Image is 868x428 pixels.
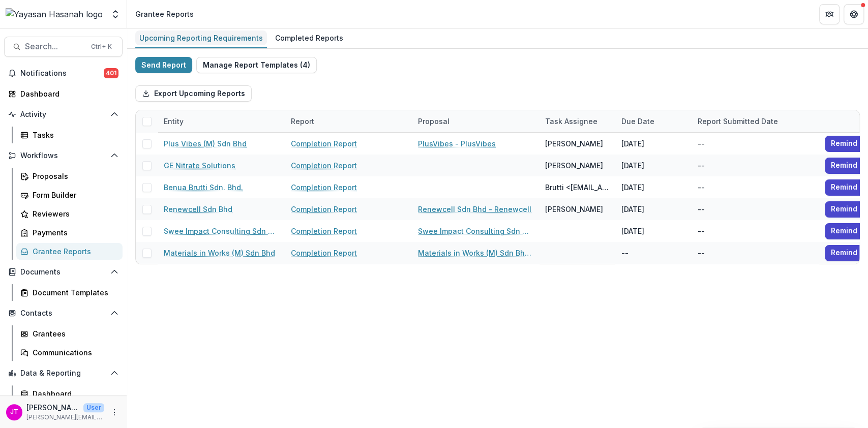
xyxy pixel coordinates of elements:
[825,223,863,239] button: Remind
[615,155,692,176] div: [DATE]
[615,176,692,198] div: [DATE]
[615,133,692,155] div: [DATE]
[20,88,114,99] div: Dashboard
[20,69,104,78] span: Notifications
[4,305,123,321] button: Open Contacts
[4,264,123,280] button: Open Documents
[33,171,114,181] div: Proposals
[158,110,285,132] div: Entity
[698,138,705,149] div: --
[412,110,539,132] div: Proposal
[285,110,412,132] div: Report
[4,85,123,102] a: Dashboard
[33,227,114,238] div: Payments
[825,201,863,218] button: Remind
[20,309,106,318] span: Contacts
[692,110,819,132] div: Report Submitted Date
[33,208,114,219] div: Reviewers
[291,248,357,258] a: Completion Report
[291,204,357,215] a: Completion Report
[545,138,603,149] div: [PERSON_NAME]
[418,138,496,149] a: PlusVibes - PlusVibes
[26,413,104,422] p: [PERSON_NAME][EMAIL_ADDRESS][DOMAIN_NAME]
[135,57,192,73] button: Send Report
[545,204,603,215] div: [PERSON_NAME]
[16,205,123,222] a: Reviewers
[539,116,604,127] div: Task Assignee
[698,160,705,171] div: --
[10,409,18,415] div: Josselyn Tan
[135,85,252,102] button: Export Upcoming Reports
[4,37,123,57] button: Search...
[418,248,533,258] a: Materials in Works (M) Sdn Bhd - Material in Works
[698,226,705,236] div: --
[135,30,267,45] div: Upcoming Reporting Requirements
[16,127,123,143] a: Tasks
[825,158,863,174] button: Remind
[615,116,661,127] div: Due Date
[545,182,609,193] div: Brutti <[EMAIL_ADDRESS][DOMAIN_NAME]>
[4,365,123,381] button: Open Data & Reporting
[16,224,123,241] a: Payments
[692,116,784,127] div: Report Submitted Date
[164,138,247,149] a: Plus Vibes (M) Sdn Bhd
[164,226,279,236] a: Swee Impact Consulting Sdn Bhd
[615,110,692,132] div: Due Date
[6,8,103,20] img: Yayasan Hasanah logo
[4,106,123,123] button: Open Activity
[825,179,863,196] button: Remind
[4,147,123,164] button: Open Workflows
[825,245,863,261] button: Remind
[26,402,79,413] p: [PERSON_NAME]
[16,344,123,361] a: Communications
[16,385,123,402] a: Dashboard
[271,28,347,48] a: Completed Reports
[108,4,123,24] button: Open entity switcher
[698,182,705,193] div: --
[698,248,705,258] div: --
[271,30,347,45] div: Completed Reports
[285,116,320,127] div: Report
[33,190,114,200] div: Form Builder
[539,110,615,132] div: Task Assignee
[33,130,114,140] div: Tasks
[291,182,357,193] a: Completion Report
[164,204,232,215] a: Renewcell Sdn Bhd
[291,226,357,236] a: Completion Report
[25,42,85,51] span: Search...
[33,388,114,399] div: Dashboard
[89,41,114,52] div: Ctrl + K
[33,287,114,298] div: Document Templates
[615,242,692,264] div: --
[20,110,106,119] span: Activity
[412,116,456,127] div: Proposal
[83,403,104,412] p: User
[16,243,123,260] a: Grantee Reports
[16,168,123,185] a: Proposals
[33,328,114,339] div: Grantees
[698,204,705,215] div: --
[20,268,106,277] span: Documents
[164,248,275,258] a: Materials in Works (M) Sdn Bhd
[33,246,114,257] div: Grantee Reports
[16,284,123,301] a: Document Templates
[418,204,531,215] a: Renewcell Sdn Bhd - Renewcell
[844,4,864,24] button: Get Help
[20,151,106,160] span: Workflows
[196,57,317,73] button: Manage Report Templates (4)
[131,7,198,21] nav: breadcrumb
[104,68,118,78] span: 401
[545,160,603,171] div: [PERSON_NAME]
[16,187,123,203] a: Form Builder
[615,198,692,220] div: [DATE]
[164,160,235,171] a: GE Nitrate Solutions
[33,347,114,358] div: Communications
[291,160,357,171] a: Completion Report
[418,226,533,236] a: Swee Impact Consulting Sdn Bhd - manekNya
[158,116,190,127] div: Entity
